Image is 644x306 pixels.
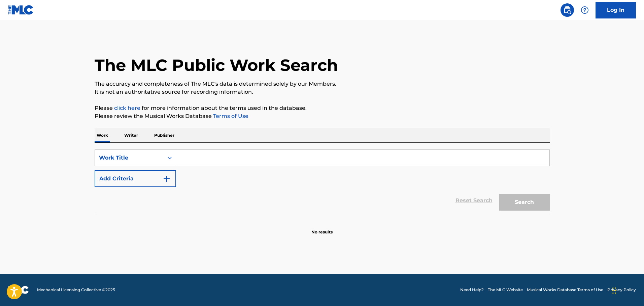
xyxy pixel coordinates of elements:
[95,112,550,120] p: Please review the Musical Works Database
[311,221,333,235] p: No results
[527,287,603,293] a: Musical Works Database Terms of Use
[95,88,550,96] p: It is not an authoritative source for recording information.
[99,154,160,162] div: Work Title
[561,3,574,17] a: Public Search
[37,287,115,293] span: Mechanical Licensing Collective © 2025
[95,149,550,214] form: Search Form
[488,287,523,293] a: The MLC Website
[95,55,338,75] h1: The MLC Public Work Search
[8,5,34,15] img: MLC Logo
[596,2,636,18] a: Log In
[581,6,589,14] img: help
[563,6,571,14] img: search
[212,113,248,119] a: Terms of Use
[95,80,550,88] p: The accuracy and completeness of The MLC's data is determined solely by our Members.
[163,175,171,183] img: 9d2ae6d4665cec9f34b9.svg
[578,3,591,17] div: Help
[95,170,176,187] button: Add Criteria
[610,274,644,306] iframe: Chat Widget
[152,128,176,142] p: Publisher
[460,287,484,293] a: Need Help?
[122,128,140,142] p: Writer
[607,287,636,293] a: Privacy Policy
[8,286,29,294] img: logo
[95,104,550,112] p: Please for more information about the terms used in the database.
[95,128,110,142] p: Work
[114,105,140,111] a: click here
[612,280,616,301] div: Drag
